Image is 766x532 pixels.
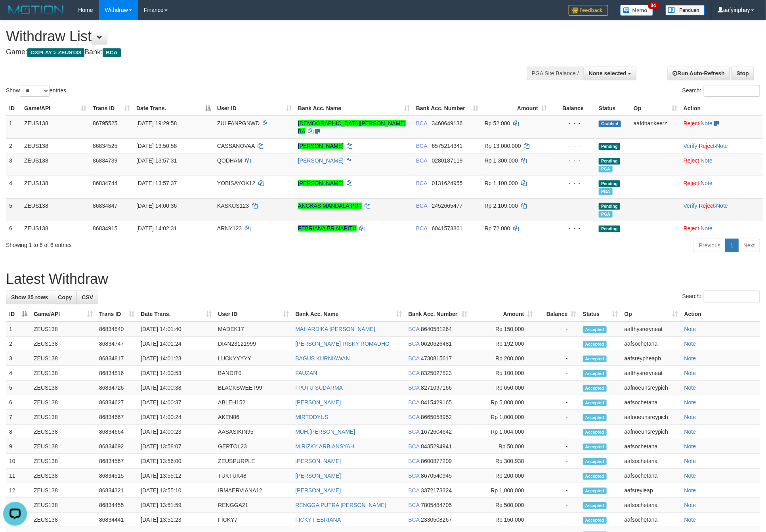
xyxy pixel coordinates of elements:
[416,157,427,164] span: BCA
[136,157,177,164] span: [DATE] 13:57:31
[536,337,580,351] td: -
[680,198,763,221] td: · ·
[680,153,763,176] td: ·
[93,180,117,186] span: 86834744
[416,203,427,209] span: BCA
[217,143,255,149] span: CASSANOVAA
[421,458,452,464] span: Copy 8600877209 to clipboard
[432,180,463,186] span: Copy 0131624955 to clipboard
[295,341,390,347] a: [PERSON_NAME] RISKY ROMADHO
[684,326,696,332] a: Note
[6,4,66,16] img: MOTION_logo.png
[292,307,405,321] th: Bank Acc. Name: activate to sort column ascending
[699,143,715,149] a: Reject
[583,356,607,362] span: Accepted
[215,425,292,439] td: AASASIKIN95
[405,307,470,321] th: Bank Acc. Number: activate to sort column ascending
[536,454,580,469] td: -
[471,410,536,425] td: Rp 1,000,000
[217,180,255,186] span: YOBISAYOK12
[96,321,138,337] td: 86834840
[536,307,580,321] th: Balance: activate to sort column ascending
[485,157,518,164] span: Rp 1.300.000
[215,321,292,337] td: MADEK17
[471,366,536,381] td: Rp 100,000
[215,351,292,366] td: LUCKYYYYY
[215,454,292,469] td: ZEUSPURPLE
[471,351,536,366] td: Rp 200,000
[298,225,357,232] a: FEBRIANA BR NAPITU
[630,101,680,116] th: Op: activate to sort column ascending
[6,116,21,139] td: 1
[138,337,215,351] td: [DATE] 14:01:24
[583,473,607,480] span: Accepted
[553,202,592,210] div: - - -
[6,337,31,351] td: 2
[6,29,503,44] h1: Withdraw List
[421,341,452,347] span: Copy 0620626481 to clipboard
[21,101,90,116] th: Game/API: activate to sort column ascending
[684,473,696,479] a: Note
[136,180,177,186] span: [DATE] 13:57:37
[596,101,630,116] th: Status
[408,355,419,362] span: BCA
[569,5,608,16] img: Feedback.jpg
[471,454,536,469] td: Rp 300,938
[583,326,607,333] span: Accepted
[21,138,90,153] td: ZEUS138
[217,203,249,209] span: KASKUS123
[138,439,215,454] td: [DATE] 13:58:07
[485,180,518,186] span: Rp 1.100.000
[31,439,96,454] td: ZEUS138
[96,337,138,351] td: 86834747
[550,101,596,116] th: Balance
[421,429,452,435] span: Copy 1672604642 to clipboard
[553,119,592,127] div: - - -
[621,307,681,321] th: Op: activate to sort column ascending
[11,294,48,300] span: Show 25 rows
[432,157,463,164] span: Copy 0280187119 to clipboard
[215,337,292,351] td: DIAN23121999
[536,410,580,425] td: -
[583,414,607,421] span: Accepted
[31,321,96,337] td: ZEUS138
[295,370,317,376] a: FAUZAN
[6,221,21,235] td: 6
[31,307,96,321] th: Game/API: activate to sort column ascending
[408,326,419,332] span: BCA
[6,439,31,454] td: 9
[215,483,292,498] td: IRMAERVIANA12
[136,225,177,232] span: [DATE] 14:02:31
[295,473,341,479] a: [PERSON_NAME]
[621,395,681,410] td: aafsochetana
[536,439,580,454] td: -
[421,370,452,376] span: Copy 8325027823 to clipboard
[138,381,215,395] td: [DATE] 14:00:38
[6,366,31,381] td: 4
[103,48,120,57] span: BCA
[684,414,696,420] a: Note
[621,321,681,337] td: aafthysreryneat
[421,414,452,420] span: Copy 8665058952 to clipboard
[471,395,536,410] td: Rp 5,000,000
[471,321,536,337] td: Rp 150,000
[298,143,344,149] a: [PERSON_NAME]
[138,307,215,321] th: Date Trans.: activate to sort column ascending
[408,414,419,420] span: BCA
[648,2,659,9] span: 34
[136,120,177,126] span: [DATE] 19:29:58
[21,221,90,235] td: ZEUS138
[589,70,627,77] span: None selected
[96,410,138,425] td: 86834667
[485,203,518,209] span: Rp 2.109.000
[408,370,419,376] span: BCA
[31,454,96,469] td: ZEUS138
[295,385,343,391] a: I PUTU SUDARMA
[583,341,607,348] span: Accepted
[481,101,550,116] th: Amount: activate to sort column ascending
[96,351,138,366] td: 86834817
[583,400,607,406] span: Accepted
[6,307,31,321] th: ID: activate to sort column descending
[96,425,138,439] td: 86834664
[298,157,344,164] a: [PERSON_NAME]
